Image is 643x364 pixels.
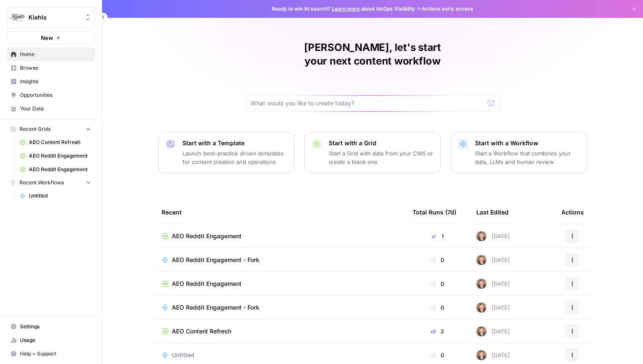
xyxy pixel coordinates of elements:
img: Kiehls Logo [10,10,25,25]
a: Insights [7,75,95,88]
span: Ready to win AI search? about AirOps Visibility [272,5,415,13]
span: Untitled [172,351,194,359]
p: Start a Workflow that combines your data, LLMs and human review [475,149,580,166]
div: [DATE] [476,231,510,241]
span: Opportunities [20,91,91,99]
a: AEO Reddit Engagement - Fork [162,303,399,312]
span: Insights [20,78,91,85]
div: 0 [413,303,463,312]
img: 50s1itr6iuawd1zoxsc8bt0iyxwq [476,231,487,241]
a: Learn more [332,6,360,12]
a: AEO Reddit Engagement [16,149,95,163]
div: [DATE] [476,326,510,336]
button: New [7,31,95,44]
p: Start a Grid with data from your CMS or create a blank one [329,149,433,166]
a: Browse [7,61,95,75]
a: AEO Content Refresh [162,327,399,336]
span: AEO Reddit Engagement [29,166,91,173]
p: Start with a Grid [329,139,433,147]
div: [DATE] [476,255,510,265]
div: [DATE] [476,279,510,289]
div: 2 [413,327,463,336]
div: [DATE] [476,350,510,360]
div: 0 [413,351,463,359]
span: AEO Reddit Engagement - Fork [172,256,259,264]
span: AEO Reddit Engagement - Fork [172,303,259,312]
a: Untitled [16,189,95,203]
p: Launch best-practice driven templates for content creation and operations [182,149,287,166]
span: Kiehls [28,13,80,22]
div: 0 [413,279,463,288]
span: Usage [20,336,91,344]
span: Settings [20,323,91,330]
span: Home [20,51,91,58]
span: AEO Reddit Engagement [172,232,242,240]
div: Last Edited [476,200,509,224]
button: Start with a TemplateLaunch best-practice driven templates for content creation and operations [158,132,294,173]
h1: [PERSON_NAME], let's start your next content workflow [245,41,500,68]
span: Browse [20,64,91,72]
div: Actions [561,200,584,224]
a: Your Data [7,102,95,116]
img: 50s1itr6iuawd1zoxsc8bt0iyxwq [476,350,487,360]
a: Home [7,48,95,61]
div: 1 [413,232,463,240]
button: Recent Grids [7,123,95,135]
span: Your Data [20,105,91,113]
input: What would you like to create today? [250,99,484,107]
img: 50s1itr6iuawd1zoxsc8bt0iyxwq [476,302,487,313]
button: Recent Workflows [7,176,95,189]
a: AEO Content Refresh [16,135,95,149]
img: 50s1itr6iuawd1zoxsc8bt0iyxwq [476,255,487,265]
span: AEO Reddit Engagement [29,152,91,160]
div: 0 [413,256,463,264]
a: AEO Reddit Engagement - Fork [162,256,399,264]
span: Untitled [29,192,91,200]
button: Start with a WorkflowStart a Workflow that combines your data, LLMs and human review [451,132,587,173]
p: Start with a Workflow [475,139,580,147]
span: Recent Workflows [20,179,64,186]
a: Untitled [162,351,399,359]
a: Settings [7,320,95,333]
button: Help + Support [7,347,95,361]
a: AEO Reddit Engagement [162,279,399,288]
span: AEO Content Refresh [172,327,231,336]
button: Workspace: Kiehls [7,7,95,28]
div: Recent [162,200,399,224]
span: Actions early access [422,5,473,13]
span: AEO Content Refresh [29,138,91,146]
a: Usage [7,333,95,347]
a: AEO Reddit Engagement [16,163,95,176]
span: Help + Support [20,350,91,358]
a: AEO Reddit Engagement [162,232,399,240]
p: Start with a Template [182,139,287,147]
img: 50s1itr6iuawd1zoxsc8bt0iyxwq [476,326,487,336]
span: Recent Grids [20,125,51,133]
img: 50s1itr6iuawd1zoxsc8bt0iyxwq [476,279,487,289]
a: Opportunities [7,88,95,102]
button: Start with a GridStart a Grid with data from your CMS or create a blank one [304,132,441,173]
div: [DATE] [476,302,510,313]
span: AEO Reddit Engagement [172,279,242,288]
div: Total Runs (7d) [413,200,456,224]
span: New [41,34,53,42]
